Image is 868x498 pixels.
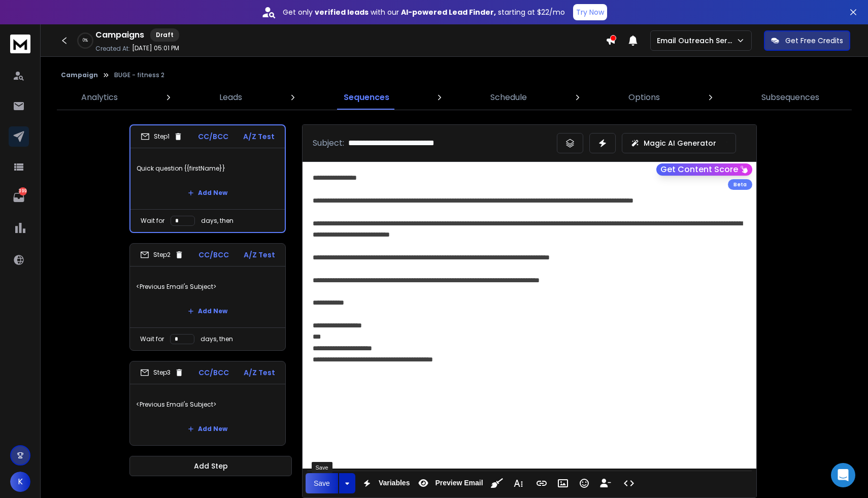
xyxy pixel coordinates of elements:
[575,473,594,493] button: Emoticons
[622,133,736,153] button: Magic AI Generator
[576,7,604,17] p: Try Now
[313,137,344,149] p: Subject:
[136,390,279,419] p: <Previous Email's Subject>
[198,131,228,142] p: CC/BCC
[140,368,184,377] div: Step 3
[198,368,229,378] p: CC/BCC
[414,473,485,493] button: Preview Email
[338,85,395,110] a: Sequences
[433,479,485,487] span: Preview Email
[509,473,528,493] button: More Text
[785,36,843,46] p: Get Free Credits
[357,473,412,493] button: Variables
[656,163,752,176] button: Get Content Score
[619,473,639,493] button: Code View
[61,71,98,79] button: Campaign
[831,463,855,487] div: Open Intercom Messenger
[573,4,607,20] button: Try Now
[150,28,179,42] div: Draft
[10,472,30,492] button: K
[9,187,29,208] a: 399
[95,29,144,41] h1: Campaigns
[344,91,389,104] p: Sequences
[312,462,332,473] div: Save
[83,38,88,44] p: 0 %
[219,91,242,104] p: Leads
[129,361,286,446] li: Step3CC/BCCA/Z Test<Previous Email's Subject>Add New
[244,368,275,378] p: A/Z Test
[761,91,819,104] p: Subsequences
[377,479,412,487] span: Variables
[180,301,236,321] button: Add New
[315,7,369,17] strong: verified leads
[129,243,286,351] li: Step2CC/BCCA/Z Test<Previous Email's Subject>Add NewWait fordays, then
[75,85,124,110] a: Analytics
[401,7,496,17] strong: AI-powered Lead Finder,
[19,187,27,195] p: 399
[243,131,275,142] p: A/Z Test
[95,45,130,53] p: Created At:
[201,335,233,343] p: days, then
[553,473,573,493] button: Insert Image (⌘P)
[306,473,338,493] button: Save
[628,91,660,104] p: Options
[132,44,179,52] p: [DATE] 05:01 PM
[136,273,279,301] p: <Previous Email's Subject>
[180,183,236,203] button: Add New
[728,179,752,190] div: Beta
[755,85,825,110] a: Subsequences
[129,124,286,233] li: Step1CC/BCCA/Z TestQuick question {{firstName}}Add NewWait fordays, then
[140,250,184,259] div: Step 2
[532,473,551,493] button: Insert Link (⌘K)
[644,138,716,148] p: Magic AI Generator
[244,250,275,260] p: A/Z Test
[622,85,666,110] a: Options
[764,30,850,51] button: Get Free Credits
[657,36,736,46] p: Email Outreach Service
[484,85,533,110] a: Schedule
[129,456,292,476] button: Add Step
[283,7,565,17] p: Get only with our starting at $22/mo
[180,419,236,439] button: Add New
[81,91,118,104] p: Analytics
[137,154,279,183] p: Quick question {{firstName}}
[213,85,248,110] a: Leads
[487,473,507,493] button: Clean HTML
[114,71,164,79] p: BUGE - fitness 2
[141,132,183,141] div: Step 1
[596,473,615,493] button: Insert Unsubscribe Link
[198,250,229,260] p: CC/BCC
[141,217,164,225] p: Wait for
[201,217,233,225] p: days, then
[140,335,164,343] p: Wait for
[10,35,30,53] img: logo
[490,91,527,104] p: Schedule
